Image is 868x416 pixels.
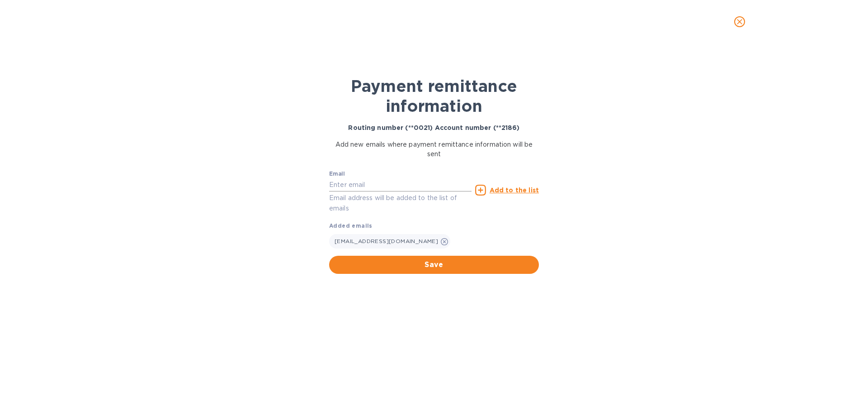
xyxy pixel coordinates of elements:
div: [EMAIL_ADDRESS][DOMAIN_NAME] [329,234,450,249]
u: Add to the list [490,186,539,194]
b: Routing number (**0021) Account number (**2186) [348,124,519,131]
label: Email [329,172,345,177]
b: Added emails [329,222,373,229]
b: Payment remittance information [351,76,517,116]
span: Save [336,259,532,270]
p: Add new emails where payment remittance information will be sent [329,140,539,159]
button: close [729,11,750,33]
input: Enter email [329,178,472,191]
span: [EMAIL_ADDRESS][DOMAIN_NAME] [335,238,438,244]
p: Email address will be added to the list of emails [329,193,472,214]
button: Save [329,256,539,274]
